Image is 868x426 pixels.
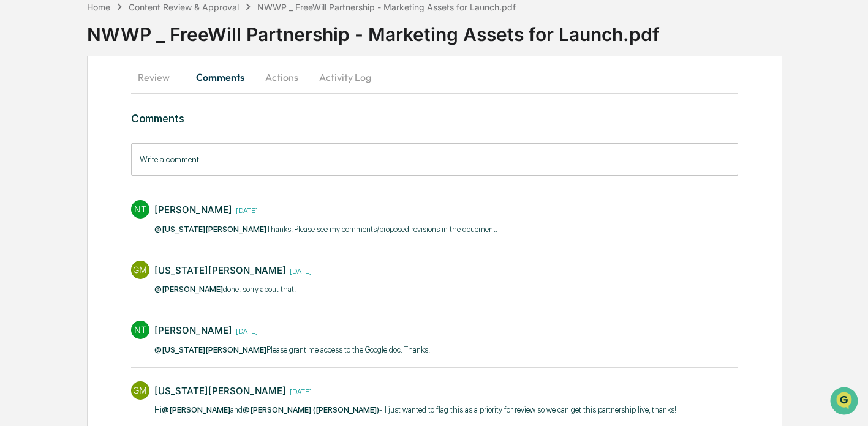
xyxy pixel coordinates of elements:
[208,97,223,112] button: Start new chat
[131,112,739,125] h3: Comments
[254,62,309,92] button: Actions
[12,155,22,165] div: 🖐️
[89,155,99,165] div: 🗄️
[131,261,149,279] div: GM
[131,321,149,339] div: NT
[87,2,110,12] div: Home
[25,154,79,166] span: Preclearance
[101,154,152,166] span: Attestations
[7,149,84,171] a: 🖐️Preclearance
[12,26,223,45] p: How can we help?
[154,225,266,234] span: @[US_STATE][PERSON_NAME]
[131,381,149,400] div: GM
[84,149,157,171] a: 🗄️Attestations
[154,264,286,276] div: [US_STATE][PERSON_NAME]
[154,404,678,416] p: Hi and - I just wanted to flag this as a priority for review so we can get this partnership live,...
[129,2,239,12] div: Content Review & Approval
[154,283,312,296] p: done! sorry about that!​
[12,94,34,116] img: 1746055101610-c473b297-6a78-478c-a979-82029cc54cd1
[131,62,739,92] div: secondary tabs example
[186,62,254,92] button: Comments
[309,62,381,92] button: Activity Log
[154,204,232,215] div: [PERSON_NAME]
[232,204,258,215] time: Thursday, September 25, 2025 at 11:09:17 AM EDT
[829,386,862,419] iframe: Open customer support
[25,177,77,190] span: Data Lookup
[232,325,258,335] time: Thursday, September 25, 2025 at 9:35:59 AM EDT
[87,13,868,45] div: NWWP _ FreeWill Partnership - Marketing Assets for Launch.pdf
[154,223,497,236] p: Thanks. Please see my comments/proposed revisions in the doucment.​
[286,386,312,396] time: Wednesday, September 24, 2025 at 11:57:55 AM EDT
[42,106,155,116] div: We're available if you need us!
[257,2,516,12] div: NWWP _ FreeWill Partnership - Marketing Assets for Launch.pdf
[162,405,230,414] span: @[PERSON_NAME]
[243,405,379,414] span: @[PERSON_NAME] ([PERSON_NAME])
[131,200,149,219] div: NT
[154,345,266,354] span: @[US_STATE][PERSON_NAME]
[131,62,186,92] button: Review
[122,207,148,217] span: Pylon
[154,324,232,336] div: [PERSON_NAME]
[154,385,286,397] div: [US_STATE][PERSON_NAME]
[286,265,312,275] time: Thursday, September 25, 2025 at 9:42:50 AM EDT
[12,179,22,189] div: 🔎
[154,285,223,294] span: @[PERSON_NAME]
[154,344,430,356] p: Please grant me access to the Google doc. Thanks!​
[42,94,201,106] div: Start new chat
[7,173,82,195] a: 🔎Data Lookup
[86,207,148,217] a: Powered byPylon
